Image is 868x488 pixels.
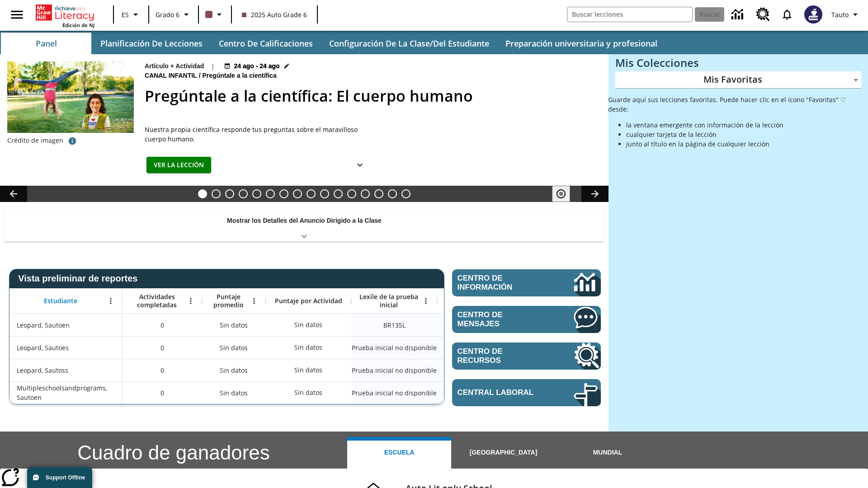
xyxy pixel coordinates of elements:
button: Ver más [351,157,369,174]
button: Diapositiva 6 Niños con trabajos sucios [266,189,275,198]
div: Sin datos, Leopard, Sautoen [290,316,327,334]
span: Grado 6 [156,10,179,19]
li: junto al título en la página de cualquier lección [626,139,861,149]
span: Centro de recursos [458,347,547,365]
button: Grado: Grado 6, Elige un grado [152,6,195,23]
button: Configuración de la clase/del estudiante [322,33,496,54]
button: Diapositiva 7 ¿Los autos del futuro? [279,189,288,198]
div: 0, Leopard, Sautoss [123,359,202,381]
span: Sin datos [215,384,252,402]
li: la ventana emergente con información de la lección [626,120,861,130]
button: Diapositiva 14 ¡Hurra por el Día de la Constitución! [374,189,383,198]
span: Canal Infantil [145,71,199,81]
span: Puntaje promedio [207,293,250,309]
div: Sin datos, Multipleschoolsandprograms, Sautoen [437,381,523,404]
span: 0 [160,320,164,330]
p: Crédito de imagen [7,136,63,145]
a: Centro de recursos, Se abrirá en una pestaña nueva. [751,2,775,27]
div: 0, Leopard, Sautoen [123,314,202,336]
div: Pausar [552,186,579,202]
span: Leopard, Sautoen [17,320,70,330]
button: Centro de calificaciones [212,33,320,54]
button: 24 ago - 24 ago Elegir fechas [222,61,291,71]
button: Diapositiva 2 Nuevos y extraños mundos [212,189,221,198]
button: Pausar [552,186,570,202]
button: Abrir el menú lateral [4,1,30,28]
p: Mostrar los Detalles del Anuncio Dirigido a la Clase [227,216,382,225]
div: Portada [36,3,94,28]
span: Lexile de la prueba inicial [356,293,422,309]
button: Panel [1,33,91,54]
button: Diapositiva 12 La invasión de los CD con Internet [347,189,356,198]
span: Centro de información [458,274,543,292]
span: Central laboral [458,388,547,397]
p: Guarde aquí sus lecciones favoritas. Puede hacer clic en el ícono "Favoritas" ♡ desde: [608,95,861,114]
div: Sin datos, Leopard, Sautoen [202,314,265,336]
div: Sin datos, Leopard, Sautoss [437,359,523,381]
button: Planificación de lecciones [93,33,210,54]
span: Leopard, Sautoes [17,343,69,352]
button: Diapositiva 10 La historia de terror del tomate [320,189,329,198]
button: Diapositiva 1 Pregúntale a la científica: El cuerpo humano [198,189,207,198]
span: Prueba inicial no disponible, Leopard, Sautoes [352,343,437,352]
span: Vista preliminar de reportes [18,273,142,284]
button: Diapositiva 16 El equilibrio de la Constitución [401,189,410,198]
button: Mundial [556,437,660,469]
div: Sin datos, Multipleschoolsandprograms, Sautoen [202,381,265,404]
a: Notificaciones [775,3,799,26]
button: Diapositiva 15 En memoria de la jueza O'Connor [388,189,397,198]
button: Diapositiva 8 Los últimos colonos [293,189,302,198]
button: El color de la clase es café oscuro. Cambiar el color de la clase. [202,6,228,23]
div: Sin datos, Leopard, Sautoss [290,361,327,379]
span: Prueba inicial no disponible, Leopard, Sautoss [352,366,437,375]
div: Sin datos, Leopard, Sautoes [290,338,327,357]
span: 0 [160,343,164,352]
a: Portada [36,4,94,22]
button: Abrir menú [104,294,118,308]
button: Escuela [347,437,451,469]
li: cualquier tarjeta de la lección [626,130,861,139]
a: Central laboral [452,379,601,406]
div: Sin datos, Leopard, Sautoes [437,336,523,359]
button: [GEOGRAPHIC_DATA] [451,437,555,469]
span: 24 ago - 24 ago [234,61,280,71]
span: Sin datos [215,316,252,334]
span: Support Offline [46,474,85,481]
span: Actividades completadas [127,293,187,309]
button: Diapositiva 9 Energía solar para todos [307,189,316,198]
div: Sin datos, Leopard, Sautoes [202,336,265,359]
button: Diapositiva 13 Cocina nativoamericana [361,189,370,198]
img: una niña hace una voltereta [7,61,134,133]
div: Mostrar los Detalles del Anuncio Dirigido a la Clase [5,211,604,242]
button: Preparación universitaria y profesional [498,33,665,54]
span: 0 [160,388,164,398]
a: Centro de mensajes [452,306,601,333]
span: 2025 Auto Grade 6 [242,10,307,19]
div: Nuestra propia científica responde tus preguntas sobre el maravilloso cuerpo humano. [145,125,371,144]
button: Abrir menú [419,294,433,308]
button: Ver la lección [146,157,211,174]
span: Sin datos [215,338,252,357]
button: Diapositiva 11 La moda en la antigua Roma [334,189,343,198]
span: Prueba inicial no disponible, Multipleschoolsandprograms, Sautoen [352,388,437,398]
span: Lector principiante 135 Lexile, Leopard, Sautoen [383,320,406,330]
button: Diapositiva 3 Llevar el cine a la dimensión X [225,189,234,198]
span: Edición de NJ [62,22,94,28]
button: Diapositiva 5 ¿Lo quieres con papas fritas? [252,189,261,198]
button: Carrusel de lecciones, seguir [581,186,609,202]
a: Centro de información [452,269,601,296]
button: Crédito de foto: Kseniia Vorobeva/Shutterstock [63,133,81,149]
span: / [199,72,201,79]
p: Artículo + Actividad [145,61,204,71]
button: Lenguaje: ES, Selecciona un idioma [117,6,146,23]
button: Abrir menú [184,294,198,308]
span: Centro de mensajes [458,310,547,328]
a: Centro de información [726,2,751,27]
span: Estudiante [44,297,77,305]
span: Sin datos [215,361,252,380]
h3: Mis Colecciones [615,56,861,69]
h2: Pregúntale a la científica: El cuerpo humano [145,84,598,108]
a: Centro de recursos, Se abrirá en una pestaña nueva. [452,343,601,370]
span: Pregúntale a la científica [203,71,278,81]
